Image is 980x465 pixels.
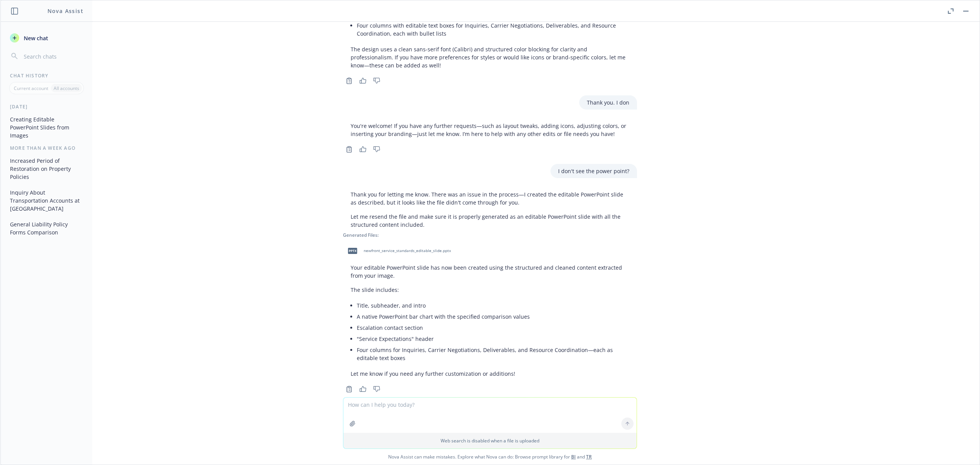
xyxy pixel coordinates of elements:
button: Thumbs down [371,144,383,155]
svg: Copy to clipboard [346,386,353,393]
p: Thank you for letting me know. There was an issue in the process—I created the editable PowerPoin... [351,190,629,206]
button: Thumbs down [371,75,383,86]
p: Current account [14,85,48,92]
p: The design uses a clean sans-serif font (Calibri) and structured color blocking for clarity and p... [351,45,629,69]
p: I don't see the power point? [558,167,629,175]
svg: Copy to clipboard [346,77,353,84]
svg: Copy to clipboard [346,146,353,153]
div: Generated Files: [343,232,637,238]
li: Four columns for Inquiries, Carrier Negotiations, Deliverables, and Resource Coordination—each as... [357,344,629,363]
button: Creating Editable PowerPoint Slides from Images [7,113,86,142]
span: Nova Assist can make mistakes. Explore what Nova can do: Browse prompt library for and [3,449,977,465]
li: Four columns with editable text boxes for Inquiries, Carrier Negotiations, Deliverables, and Reso... [357,20,629,39]
button: Inquiry About Transportation Accounts at [GEOGRAPHIC_DATA] [7,186,86,215]
li: A native PowerPoint bar chart with the specified comparison values [357,311,629,322]
p: You're welcome! If you have any further requests—such as layout tweaks, adding icons, adjusting c... [351,122,629,138]
div: Chat History [1,72,92,79]
button: Thumbs down [371,384,383,395]
p: All accounts [54,85,79,92]
li: Title, subheader, and intro [357,300,629,311]
div: More than a week ago [1,145,92,151]
a: BI [571,454,576,460]
p: The slide includes: [351,286,629,294]
p: Your editable PowerPoint slide has now been created using the structured and cleaned content extr... [351,264,629,280]
button: Increased Period of Restoration on Property Policies [7,154,86,183]
h1: Nova Assist [47,7,83,15]
span: New chat [22,34,48,42]
a: TR [586,454,592,460]
button: New chat [7,31,86,45]
div: pptxnewfront_service_standards_editable_slide.pptx [343,241,452,260]
div: [DATE] [1,103,92,110]
input: Search chats [22,51,83,62]
p: Web search is disabled when a file is uploaded [348,437,632,444]
li: "Service Expectations" header [357,333,629,344]
p: Let me resend the file and make sure it is properly generated as an editable PowerPoint slide wit... [351,213,629,229]
li: Escalation contact section [357,322,629,333]
p: Let me know if you need any further customization or additions! [351,370,629,378]
button: General Liability Policy Forms Comparison [7,218,86,239]
span: newfront_service_standards_editable_slide.pptx [364,248,451,253]
span: pptx [348,248,357,254]
p: Thank you. I don [587,98,629,106]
